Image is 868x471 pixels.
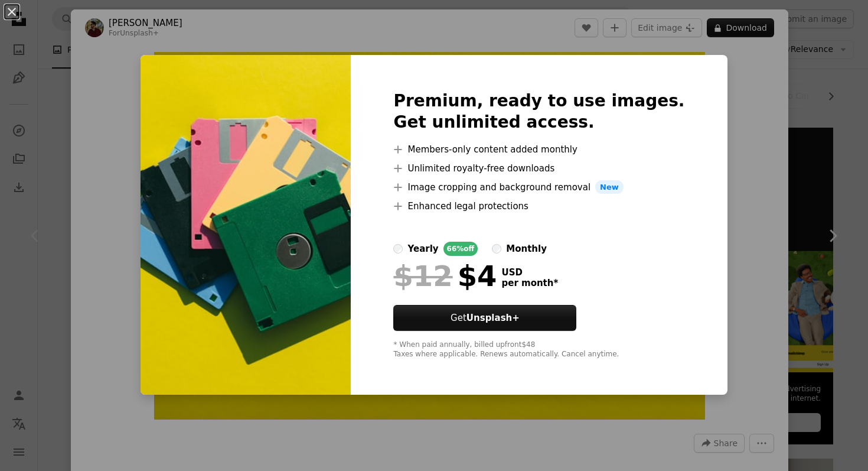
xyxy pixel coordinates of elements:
[466,313,520,323] strong: Unsplash+
[506,242,547,256] div: monthly
[393,161,684,176] li: Unlimited royalty-free downloads
[492,244,501,254] input: monthly
[501,278,558,288] span: per month *
[443,242,478,256] div: 66% off
[393,244,403,254] input: yearly66%off
[407,242,438,256] div: yearly
[393,90,684,133] h2: Premium, ready to use images. Get unlimited access.
[393,340,684,359] div: * When paid annually, billed upfront $48 Taxes where applicable. Renews automatically. Cancel any...
[393,261,452,291] span: $12
[393,261,497,291] div: $4
[501,267,558,278] span: USD
[141,55,351,395] img: premium_photo-1687864550351-6351804c91b7
[595,180,624,194] span: New
[393,199,684,213] li: Enhanced legal protections
[393,142,684,157] li: Members-only content added monthly
[393,305,576,331] button: GetUnsplash+
[393,180,684,194] li: Image cropping and background removal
